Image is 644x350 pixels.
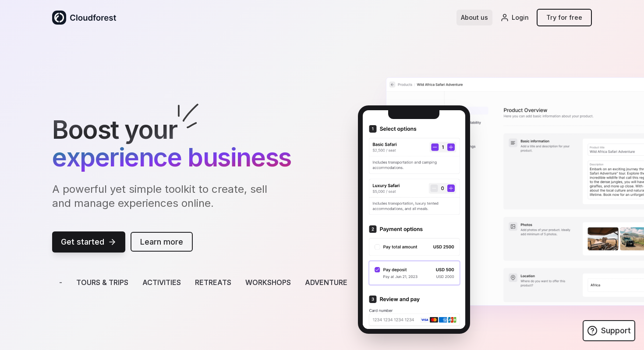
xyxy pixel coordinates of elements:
[128,278,166,287] span: Activities
[601,325,631,337] span: Support
[52,144,347,171] span: experience business
[290,278,337,287] span: Adventures
[542,10,587,25] a: Try for free
[52,114,177,145] span: Boost your
[512,13,529,22] span: Login
[52,182,276,210] p: A powerful yet simple toolkit to create, sell and manage experiences online.
[180,278,217,287] span: Retreats
[496,10,533,25] a: Login
[178,104,198,128] img: explode.6366aab8.svg
[363,119,465,329] img: checkout.76d6e05d.png
[231,278,276,287] span: Workshops
[456,10,492,25] a: About us
[52,231,125,253] a: Get started
[131,232,193,252] a: Learn more
[583,320,635,341] a: Support
[52,11,116,25] img: logo-dark.55f7591d.svg
[61,236,104,248] span: Get started
[62,278,114,287] span: Tours & Trips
